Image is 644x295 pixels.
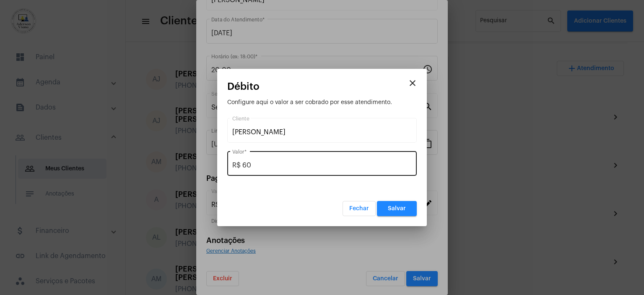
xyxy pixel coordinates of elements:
[349,206,369,211] span: Fechar
[227,99,392,105] span: Configure aqui o valor a ser cobrado por esse atendimento.
[227,81,260,92] span: Débito
[232,128,412,136] input: Pesquisar cliente
[377,201,417,216] button: Salvar
[388,206,406,211] span: Salvar
[408,78,418,88] mat-icon: close
[232,162,412,169] input: Valor
[343,201,376,216] button: Fechar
